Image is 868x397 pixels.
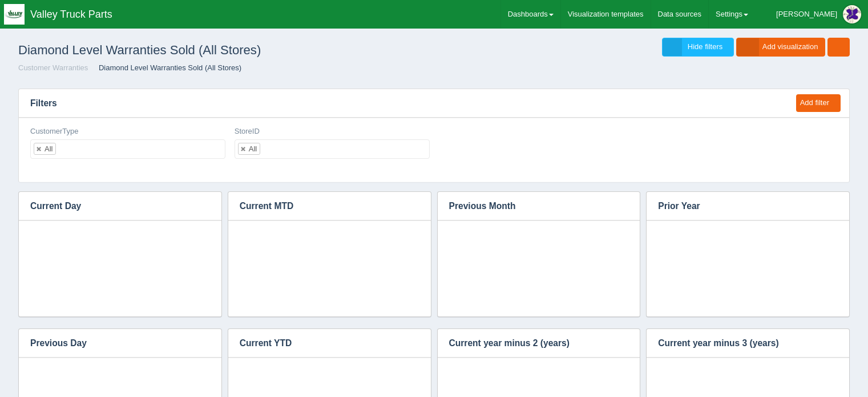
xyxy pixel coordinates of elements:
div: [PERSON_NAME] [776,3,837,26]
div: All [249,145,257,153]
a: Customer Warranties [18,63,88,72]
span: Valley Truck Parts [30,9,112,20]
h3: Previous Month [438,192,623,220]
div: All [45,145,53,153]
li: Diamond Level Warranties Sold (All Stores) [90,63,241,74]
h3: Previous Day [19,329,204,358]
img: q1blfpkbivjhsugxdrfq.png [4,4,25,25]
h3: Current year minus 2 (years) [438,329,623,358]
label: CustomerType [30,126,79,137]
button: Add filter [796,94,841,112]
h3: Current year minus 3 (years) [647,329,832,358]
h3: Prior Year [647,192,832,220]
h3: Current YTD [228,329,414,358]
a: Add visualization [736,38,826,57]
span: Hide filters [688,42,722,51]
label: StoreID [235,126,260,137]
a: Hide filters [662,38,734,57]
h3: Current MTD [228,192,414,220]
h3: Current Day [19,192,204,220]
h3: Filters [19,89,785,118]
img: Profile Picture [843,5,861,23]
h1: Diamond Level Warranties Sold (All Stores) [18,38,434,63]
